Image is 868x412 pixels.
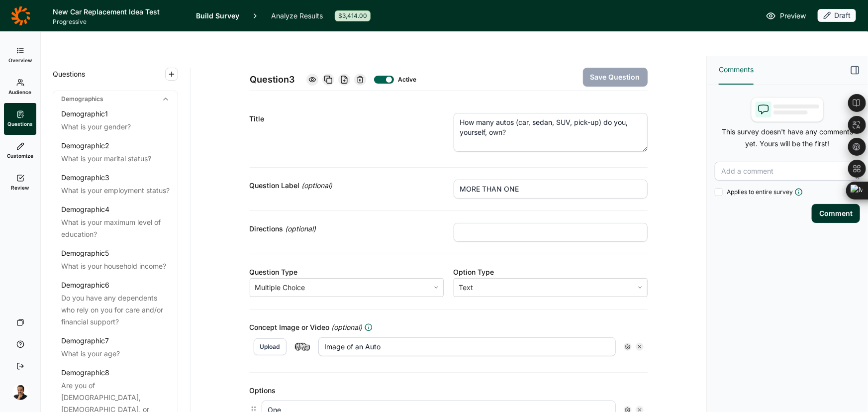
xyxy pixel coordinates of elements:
div: Remove [636,343,644,351]
div: Question Label [250,180,444,192]
span: Question 3 [250,73,294,87]
div: Active [398,76,414,84]
a: Audience [4,71,36,103]
div: Directions [250,223,444,235]
span: Audience [9,89,32,96]
button: Comments [719,56,754,85]
div: Delete [354,74,366,86]
span: Applies to entire survey [727,188,793,196]
h1: New Car Replacement Idea Test [53,6,184,18]
span: Preview [780,10,806,22]
textarea: How many autos (car, sedan, SUV, pick-up) do you, yourself, own? [454,113,648,152]
div: Demographics [53,91,178,107]
div: What is your maximum level of education? [61,216,170,240]
a: Preview [766,10,806,22]
span: Questions [7,120,33,127]
div: Demographic 2 [61,141,109,151]
div: Concept Image or Video [250,321,648,333]
span: (optional) [332,321,363,333]
a: Overview [4,39,36,71]
div: Title [250,113,444,125]
div: Draft [818,9,856,22]
span: (optional) [302,180,333,192]
div: $3,414.00 [335,10,371,21]
div: Demographic 4 [61,205,109,214]
span: Comments [719,64,754,76]
div: Demographic 5 [61,248,109,258]
div: Option Type [454,266,648,278]
div: What is your gender? [61,121,170,133]
a: Customize [4,135,36,167]
img: he2tibqmulgvijoqbzj0.webp [294,339,310,355]
div: Demographic 3 [61,173,109,183]
span: Progressive [53,18,184,26]
div: Options [250,385,648,397]
span: Overview [8,57,32,64]
div: Do you have any dependents who rely on you for care and/or financial support? [61,292,170,328]
div: Settings [624,343,632,351]
span: Review [11,184,29,191]
div: What is your household income? [61,260,170,272]
div: Demographic 7 [61,336,109,346]
div: Demographic 8 [61,368,109,378]
button: Save Question [583,68,648,87]
div: Question Type [250,266,444,278]
div: Demographic 6 [61,280,109,290]
div: What is your employment status? [61,185,170,197]
span: Questions [53,68,85,80]
div: What is your age? [61,348,170,360]
a: Questions [4,103,36,135]
span: Customize [7,152,33,159]
button: Comment [812,204,860,223]
span: (optional) [286,223,316,235]
button: Upload [254,338,287,355]
div: Demographic 1 [61,109,108,119]
div: What is your marital status? [61,153,170,165]
input: Concept Name... [318,337,616,356]
p: This survey doesn't have any comments yet. Yours will be the first! [715,126,860,150]
button: Draft [818,9,856,23]
img: amg06m4ozjtcyqqhuw5b.png [12,384,28,400]
a: Review [4,167,36,199]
